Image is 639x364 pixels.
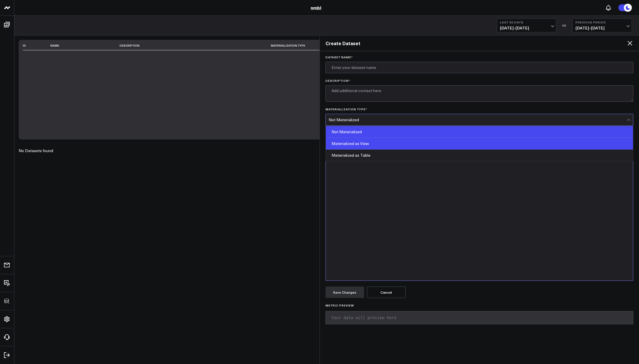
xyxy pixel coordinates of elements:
[326,311,634,324] pre: Your data will preview here
[19,149,53,153] div: No Datasets found
[500,21,553,24] b: Last 30 Days
[326,287,364,298] button: Save Changes
[329,118,627,122] div: Not Materialized
[572,19,632,32] button: Previous Period[DATE]-[DATE]
[271,41,527,50] th: Materialization Type
[311,5,321,11] a: nmbl
[576,21,629,24] b: Previous Period
[326,126,633,138] div: Not Materialized
[50,41,120,50] th: Name
[326,62,634,73] input: Enter your dataset name
[367,287,406,298] button: Cancel
[497,19,556,32] button: Last 30 Days[DATE]-[DATE]
[326,55,634,59] label: Dataset Name *
[326,79,634,82] label: Description *
[326,138,633,150] div: Materialized as View
[120,41,271,50] th: Description
[23,41,50,50] th: ID
[559,24,569,27] div: VS
[326,150,633,161] div: Materialized as Table
[326,40,627,46] h2: Create Dataset
[326,108,634,111] label: Materialization Type *
[326,304,634,307] h6: Metric Preview
[576,26,629,30] span: [DATE] - [DATE]
[500,26,553,30] span: [DATE] - [DATE]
